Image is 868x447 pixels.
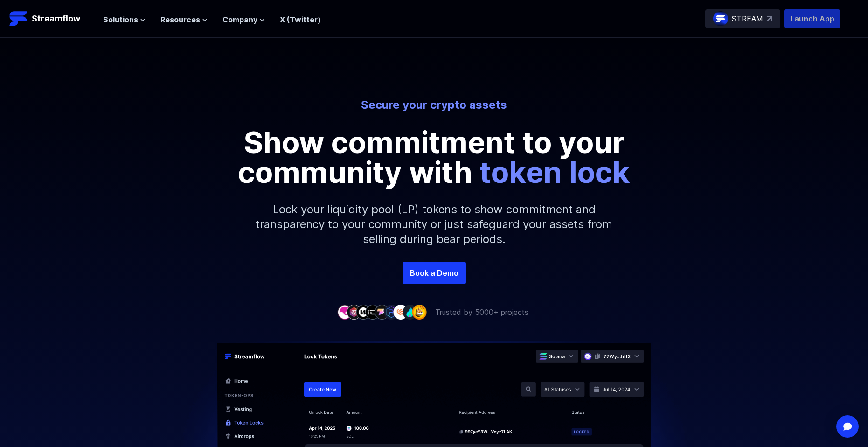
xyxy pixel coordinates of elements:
span: Resources [160,14,200,25]
span: Solutions [103,14,138,25]
img: Streamflow Logo [9,9,28,28]
a: X (Twitter) [280,15,321,24]
img: company-3 [356,305,371,319]
button: Launch App [784,9,840,28]
button: Resources [160,14,208,25]
img: company-2 [347,305,361,319]
a: Streamflow [9,9,94,28]
img: company-6 [384,305,399,319]
img: company-7 [393,305,408,319]
button: Company [222,14,265,25]
p: Lock your liquidity pool (LP) tokens to show commitment and transparency to your community or jus... [234,187,635,262]
p: Trusted by 5000+ projects [435,307,528,318]
a: Book a Demo [403,262,466,284]
p: Streamflow [32,12,80,25]
img: company-4 [365,305,380,319]
a: STREAM [705,9,780,28]
p: Show commitment to your community with [224,127,644,187]
img: top-right-arrow.svg [767,16,772,21]
p: Secure your crypto assets [176,98,693,112]
button: Solutions [103,14,146,25]
img: company-5 [375,305,389,319]
span: Company [222,14,257,25]
img: streamflow-logo-circle.png [713,11,728,26]
span: token lock [479,154,630,190]
p: STREAM [732,13,763,24]
div: Open Intercom Messenger [836,415,859,438]
img: company-1 [337,305,352,319]
img: company-9 [412,305,427,319]
img: company-8 [403,305,417,319]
